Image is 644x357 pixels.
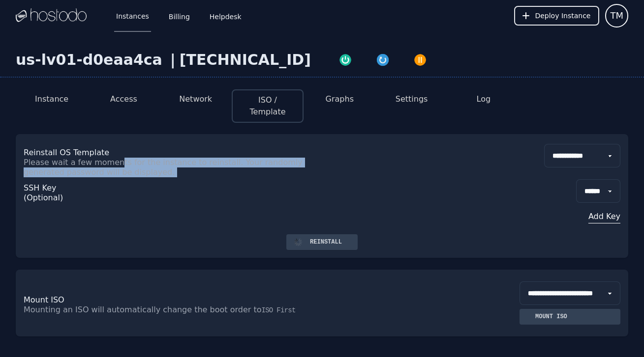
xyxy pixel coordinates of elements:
button: ISO / Template [241,94,295,118]
div: us-lv01-d0eaa4ca [16,51,166,69]
button: Access [110,93,137,105]
p: Reinstall OS Template [24,148,322,158]
button: Settings [396,93,428,105]
div: Mount ISO [527,313,575,321]
button: Network [179,93,212,105]
p: Mounting an ISO will automatically change the boot order to [24,305,322,315]
div: Reinstall [302,238,350,246]
button: Restart [364,51,401,67]
div: [TECHNICAL_ID] [180,51,311,69]
span: Deploy Instance [535,11,590,21]
img: Power On [338,53,352,67]
button: Reinstall [286,234,358,250]
span: TM [610,9,623,23]
span: ISO First [261,306,295,314]
img: Logo [16,8,87,23]
button: User menu [605,4,628,27]
img: Power Off [413,53,427,67]
button: Graphs [326,93,354,105]
p: SSH Key (Optional) [24,183,61,203]
div: | [166,51,180,69]
button: Deploy Instance [514,6,599,26]
button: Power On [327,51,364,67]
button: Mount ISO [520,309,620,325]
button: Add Key [576,211,620,222]
button: Log [477,93,491,105]
img: Restart [376,53,390,67]
button: Instance [35,93,68,105]
button: Power Off [401,51,439,67]
p: Mount ISO [24,295,322,305]
p: Please wait a few moments for the instance to reinstall. Your randomly generated password will be... [24,158,322,177]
